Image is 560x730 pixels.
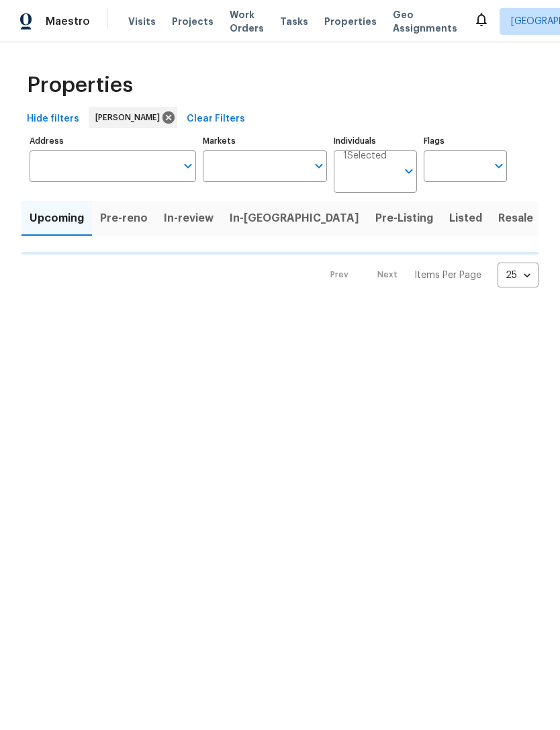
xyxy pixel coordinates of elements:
[89,107,177,128] div: [PERSON_NAME]
[318,263,539,287] nav: Pagination Navigation
[181,107,250,132] button: Clear Filters
[343,150,387,162] span: 1 Selected
[100,209,148,228] span: Pre-reno
[21,107,85,132] button: Hide filters
[414,269,481,282] p: Items Per Page
[280,17,308,26] span: Tasks
[30,137,196,145] label: Address
[27,79,133,92] span: Properties
[310,156,328,175] button: Open
[95,111,165,124] span: [PERSON_NAME]
[498,209,533,228] span: Resale
[128,15,156,28] span: Visits
[172,15,214,28] span: Projects
[46,15,90,28] span: Maestro
[230,209,359,228] span: In-[GEOGRAPHIC_DATA]
[187,111,245,128] span: Clear Filters
[375,209,433,228] span: Pre-Listing
[203,137,328,145] label: Markets
[489,156,508,175] button: Open
[449,209,482,228] span: Listed
[27,111,79,128] span: Hide filters
[400,162,418,181] button: Open
[230,8,264,35] span: Work Orders
[30,209,84,228] span: Upcoming
[424,137,507,145] label: Flags
[164,209,214,228] span: In-review
[179,156,197,175] button: Open
[324,15,377,28] span: Properties
[498,258,539,293] div: 25
[393,8,457,35] span: Geo Assignments
[334,137,417,145] label: Individuals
